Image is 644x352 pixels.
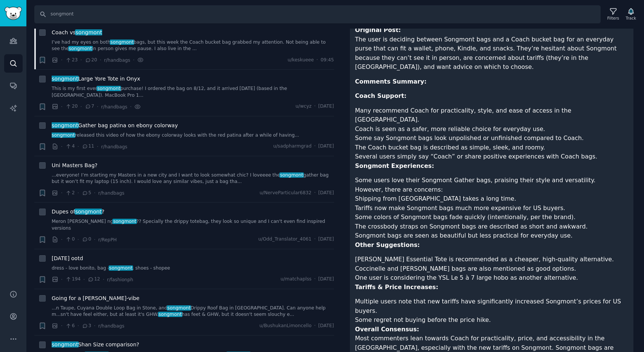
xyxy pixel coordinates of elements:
span: r/fashionph [107,277,133,282]
li: Some users love their Songmont Gather bags, praising their style and versatility. [355,176,629,185]
span: · [100,56,101,64]
span: u/keskueee [288,57,314,64]
span: · [133,56,134,64]
span: 5 [82,190,91,197]
li: The crossbody straps on Songmont bags are described as short and awkward. [355,222,629,232]
li: Some say Songmont bags look unpolished or unfinished compared to Coach. [355,134,629,143]
span: u/wcyz [296,103,311,110]
span: r/handbags [104,58,130,63]
span: u/NerveParticular6832 [260,190,312,197]
span: · [314,236,316,243]
span: · [97,143,98,151]
a: songmontShan Size comparison? [52,341,139,349]
a: Coach vssongmont [52,29,102,37]
span: u/BushukanLimoncello [259,323,311,329]
span: 4 [65,143,75,150]
span: songmont [51,133,75,138]
span: · [314,323,316,329]
li: However, there are concerns: [355,185,629,241]
span: · [80,56,82,64]
li: Multiple users note that new tariffs have significantly increased Songmont’s prices for US buyers. [355,297,629,315]
span: u/Odd_Translator_4061 [258,236,311,243]
a: songmontGather bag patina on ebony colorway [52,122,178,130]
span: · [61,143,63,151]
span: 09:45 [320,57,334,64]
li: The Coach bucket bag is described as simple, sleek, and roomy. [355,143,629,152]
span: · [314,103,316,110]
strong: Songmont Experiences: [355,162,434,169]
span: 7 [85,103,94,110]
a: I’ve had my eyes on bothsongmontbags, but this week the Coach bucket bag grabbed my attention. No... [52,39,334,52]
a: ...everyone! I’m starting my Masters in a new city and I want to look somewhat chic? I loveeee th... [52,172,334,185]
span: songmont [167,305,191,311]
strong: Original Post: [355,26,401,34]
span: · [83,276,85,283]
a: Dupes ofsongmont? [52,208,104,216]
strong: Overall Consensus: [355,326,419,333]
a: [DATE] ootd [52,254,83,262]
li: Coach is seen as a safer, more reliable choice for everyday use. [355,125,629,134]
span: r/handbags [101,104,127,110]
li: Several users simply say “Coach” or share positive experiences with Coach bags. [355,152,629,162]
span: 2 [65,190,75,197]
span: 20 [65,103,78,110]
span: songmont [68,46,93,51]
span: u/matchaplss [281,276,311,283]
span: r/handbags [101,144,127,149]
span: · [61,56,63,64]
span: 23 [65,57,78,64]
span: Shan Size comparison? [52,341,139,349]
strong: Comments Summary: [355,78,427,85]
a: This is my first eversongmontpurchase! I ordered the bag on 8/12, and it arrived [DATE] (based in... [52,85,334,99]
span: songmont [97,86,121,91]
span: · [314,190,316,197]
span: songmont [110,40,134,45]
span: · [130,103,132,111]
span: 0 [65,236,75,243]
span: · [77,189,79,197]
span: 6 [65,323,75,329]
li: Coccinelle and [PERSON_NAME] bags are also mentioned as good options. [355,264,629,274]
span: 0 [82,236,91,243]
a: Meron [PERSON_NAME] ngsongmont?? Specially the drippy totebag, they look so unique and I can't ev... [52,218,334,232]
div: Filters [607,15,619,21]
button: Track [623,6,639,22]
span: songmont [75,209,103,215]
li: Some regret not buying before the price hike. [355,315,629,325]
input: Search Keyword [34,5,601,23]
span: · [77,236,79,244]
span: [DATE] [318,236,334,243]
span: Large Yore Tote in Onyx [52,75,140,83]
span: songmont [51,122,79,128]
span: Gather bag patina on ebony colorway [52,122,178,130]
span: u/sadpharmgrad [273,143,311,150]
span: · [316,57,318,64]
a: songmontLarge Yore Tote in Onyx [52,75,140,83]
span: · [314,143,316,150]
span: 12 [87,276,100,283]
span: · [77,143,79,151]
li: Shipping from [GEOGRAPHIC_DATA] takes a long time. [355,194,629,204]
a: ...n Taupe, Cuyana Double Loop Bag in Stone, andsongmontDrippy Roof Bag in [GEOGRAPHIC_DATA]. Can... [52,305,334,318]
span: · [94,189,95,197]
span: 11 [82,143,94,150]
span: · [77,322,79,330]
strong: Tariffs & Price Increases: [355,283,439,291]
span: · [61,236,63,244]
span: r/handbags [98,323,124,329]
span: · [61,189,63,197]
span: · [61,103,63,111]
a: Uni Masters Bag? [52,162,98,169]
a: Going for a [PERSON_NAME]-vibe [52,294,140,302]
span: songmont [109,265,133,271]
span: songmont [51,76,79,82]
span: · [61,322,63,330]
strong: Other Suggestions: [355,241,420,248]
li: Many recommend Coach for practicality, style, and ease of access in the [GEOGRAPHIC_DATA]. [355,106,629,125]
span: Coach vs [52,29,102,37]
p: The user is deciding between Songmont bags and a Coach bucket bag for an everyday purse that can ... [355,26,629,72]
span: r/handbags [98,190,124,196]
span: [DATE] [318,143,334,150]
